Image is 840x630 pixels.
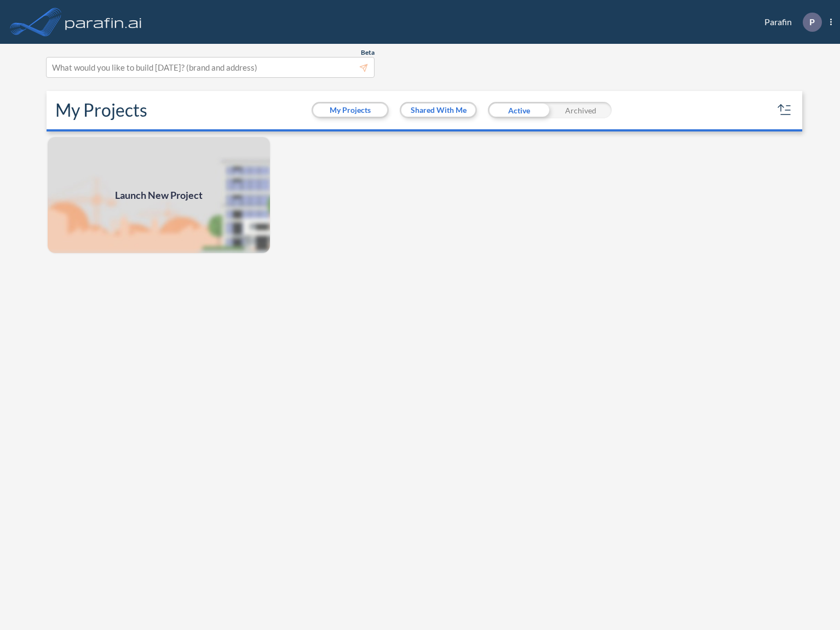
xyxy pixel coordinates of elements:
[313,104,387,117] button: My Projects
[47,136,271,254] a: Launch New Project
[488,102,550,118] div: Active
[550,102,612,118] div: Archived
[748,13,832,32] div: Parafin
[361,48,375,57] span: Beta
[809,17,815,27] p: P
[401,104,475,117] button: Shared With Me
[63,11,144,33] img: logo
[55,100,147,121] h2: My Projects
[776,101,793,119] button: sort
[115,188,203,203] span: Launch New Project
[47,136,271,254] img: add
